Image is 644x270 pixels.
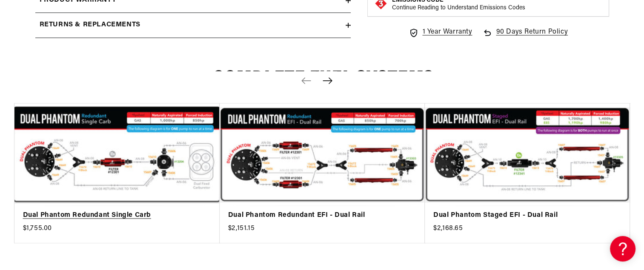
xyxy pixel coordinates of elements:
a: 90 Days Return Policy [482,27,568,46]
p: Continue Reading to Understand Emissions Codes [392,4,525,12]
button: Next slide [318,71,337,90]
h2: Complete Fuel Systems [14,70,630,90]
summary: Returns & replacements [35,13,351,37]
a: Dual Phantom Redundant EFI - Dual Rail [228,210,408,221]
span: 1 Year Warranty [422,27,472,38]
span: 90 Days Return Policy [496,27,568,46]
a: Dual Phantom Redundant Single Carb [23,210,203,221]
a: Dual Phantom Staged EFI - Dual Rail [433,210,613,221]
a: 1 Year Warranty [409,27,472,38]
h2: Returns & replacements [40,20,140,31]
button: Previous slide [297,71,316,90]
ul: Slider [14,103,630,243]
